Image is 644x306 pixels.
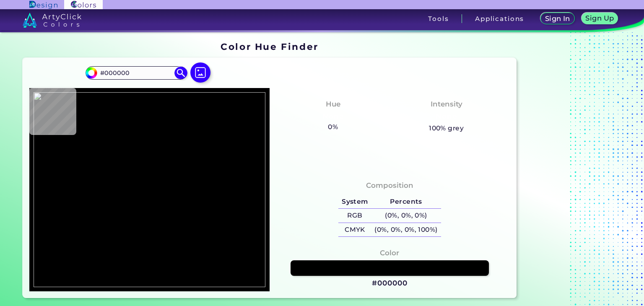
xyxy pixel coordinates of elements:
[540,13,575,24] a: Sign In
[221,40,318,53] h1: Color Hue Finder
[366,179,413,192] h4: Composition
[431,98,462,110] h4: Intensity
[582,13,618,24] a: Sign Up
[23,13,82,28] img: logo_artyclick_colors_white.svg
[34,92,265,287] img: 3ae2674a-4ed3-4014-ab23-efaa28e6bcfa
[371,209,441,223] h5: (0%, 0%, 0%)
[380,247,399,259] h4: Color
[475,16,524,22] h3: Applications
[371,195,441,209] h5: Percents
[338,209,371,223] h5: RGB
[371,223,441,237] h5: (0%, 0%, 0%, 100%)
[190,62,210,83] img: icon picture
[326,98,340,110] h4: Hue
[520,38,625,301] iframe: Advertisement
[585,15,614,21] h5: Sign Up
[174,67,187,79] img: icon search
[338,195,371,209] h5: System
[319,112,347,122] h3: None
[97,67,175,79] input: type color..
[545,15,570,22] h5: Sign In
[372,278,407,288] h3: #000000
[29,1,57,9] img: ArtyClick Design logo
[428,16,449,22] h3: Tools
[325,122,341,132] h5: 0%
[432,112,460,122] h3: None
[338,223,371,237] h5: CMYK
[429,123,464,134] h5: 100% grey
